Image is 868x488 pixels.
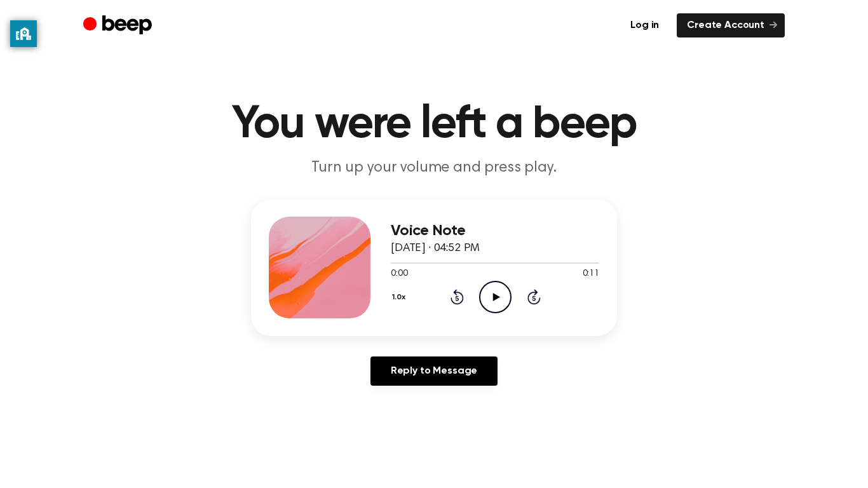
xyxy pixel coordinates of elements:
[677,13,785,37] a: Create Account
[370,356,498,386] a: Reply to Message
[83,13,155,38] a: Beep
[391,243,480,254] span: [DATE] · 04:52 PM
[620,13,669,37] a: Log in
[109,102,759,147] h1: You were left a beep
[10,20,37,47] button: privacy banner
[391,287,410,308] button: 1.0x
[190,158,678,179] p: Turn up your volume and press play.
[391,268,407,281] span: 0:00
[583,268,599,281] span: 0:11
[391,222,599,240] h3: Voice Note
